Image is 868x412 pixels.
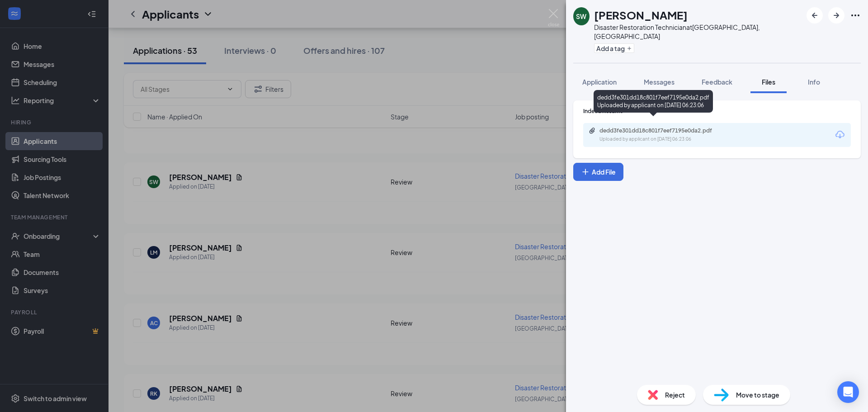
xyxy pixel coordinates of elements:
svg: ArrowRight [831,10,842,21]
span: Info [808,78,820,86]
a: Paperclipdedd3fe301dd18c801f7eef7195e0da2.pdfUploaded by applicant on [DATE] 06:23:06 [589,127,735,143]
span: Messages [644,78,675,86]
span: Move to stage [736,390,779,400]
span: Feedback [702,78,732,86]
div: SW [576,12,586,21]
div: Indeed Resume [583,107,851,115]
div: dedd3fe301dd18c801f7eef7195e0da2.pdf Uploaded by applicant on [DATE] 06:23:06 [594,90,713,113]
button: PlusAdd a tag [594,43,634,53]
svg: Download [835,129,845,140]
div: Open Intercom Messenger [837,381,859,403]
h1: [PERSON_NAME] [594,7,688,23]
span: Application [582,78,617,86]
svg: Plus [581,167,590,176]
svg: ArrowLeftNew [809,10,820,21]
button: ArrowRight [828,7,844,24]
div: Disaster Restoration Technician at [GEOGRAPHIC_DATA], [GEOGRAPHIC_DATA] [594,23,802,41]
span: Reject [665,390,685,400]
button: ArrowLeftNew [807,7,823,24]
svg: Ellipses [850,10,861,21]
svg: Paperclip [589,127,596,134]
div: dedd3fe301dd18c801f7eef7195e0da2.pdf [599,127,726,134]
svg: Plus [627,46,632,51]
span: Files [762,78,775,86]
button: Add FilePlus [573,163,623,181]
div: Uploaded by applicant on [DATE] 06:23:06 [599,136,735,143]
